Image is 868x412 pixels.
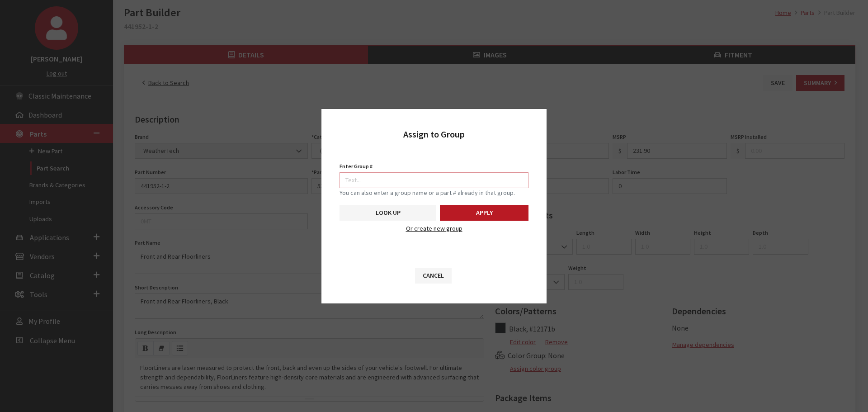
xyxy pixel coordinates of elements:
button: Look Up [340,205,436,221]
label: Enter Group # [340,162,373,170]
small: You can also enter a group name or a part # already in that group. [340,188,528,198]
button: Cancel [415,268,452,284]
button: Apply [440,205,528,221]
h2: Assign to Group [403,127,465,142]
input: Text... [340,172,528,188]
button: Or create new group [398,221,470,237]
